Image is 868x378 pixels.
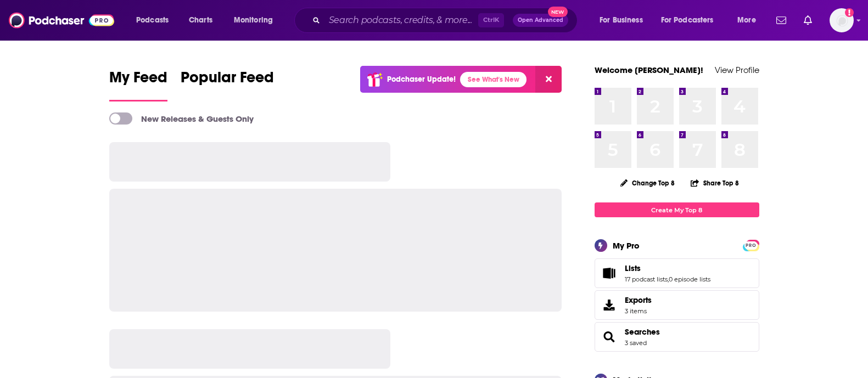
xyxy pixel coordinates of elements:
[595,202,759,217] a: Create My Top 8
[830,8,854,32] img: User Profile
[625,263,641,273] span: Lists
[387,75,456,84] p: Podchaser Update!
[625,339,647,347] a: 3 saved
[595,322,759,352] span: Searches
[744,241,758,249] a: PRO
[513,14,568,27] button: Open AdvancedNew
[518,18,563,23] span: Open Advanced
[654,12,730,29] button: open menu
[661,13,714,28] span: For Podcasters
[109,68,167,101] a: My Feed
[625,295,652,305] span: Exports
[598,266,620,281] a: Lists
[799,11,816,30] a: Show notifications dropdown
[595,258,759,288] span: Lists
[669,275,710,283] a: 0 episode lists
[600,13,643,28] span: For Business
[614,176,682,190] button: Change Top 8
[460,72,527,87] a: See What's New
[625,307,652,315] span: 3 items
[181,68,274,93] span: Popular Feed
[324,12,478,29] input: Search podcasts, credits, & more...
[9,10,114,31] img: Podchaser - Follow, Share and Rate Podcasts
[613,240,640,251] div: My Pro
[598,297,620,313] span: Exports
[595,290,759,320] a: Exports
[182,12,219,29] a: Charts
[625,263,710,273] a: Lists
[548,7,568,17] span: New
[109,68,167,93] span: My Feed
[737,13,756,28] span: More
[715,65,759,75] a: View Profile
[772,11,791,30] a: Show notifications dropdown
[226,12,287,29] button: open menu
[625,275,668,283] a: 17 podcast lists
[730,12,770,29] button: open menu
[845,8,854,17] svg: Add a profile image
[136,13,169,28] span: Podcasts
[598,329,620,345] a: Searches
[305,8,588,33] div: Search podcasts, credits, & more...
[830,8,854,32] span: Logged in as dbartlett
[189,13,212,28] span: Charts
[744,241,758,250] span: PRO
[592,12,657,29] button: open menu
[830,8,854,32] button: Show profile menu
[109,112,254,125] a: New Releases & Guests Only
[690,172,740,194] button: Share Top 8
[234,13,273,28] span: Monitoring
[595,65,703,75] a: Welcome [PERSON_NAME]!
[668,275,669,283] span: ,
[181,68,274,101] a: Popular Feed
[128,12,183,29] button: open menu
[478,13,504,27] span: Ctrl K
[625,327,660,337] a: Searches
